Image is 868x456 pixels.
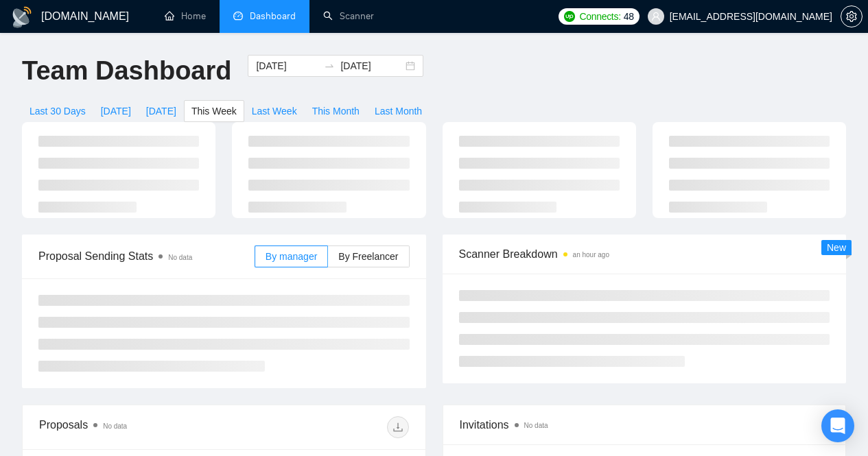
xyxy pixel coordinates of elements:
[651,12,661,21] span: user
[165,10,206,22] a: homeHome
[324,60,335,71] span: swap-right
[38,248,255,265] span: Proposal Sending Stats
[191,104,237,119] span: This Week
[624,9,634,24] span: 48
[375,104,422,119] span: Last Month
[11,6,33,28] img: logo
[305,100,367,122] button: This Month
[579,9,620,24] span: Connects:
[22,55,231,87] h1: Team Dashboard
[323,10,374,22] a: searchScanner
[139,100,184,122] button: [DATE]
[312,104,360,119] span: This Month
[841,5,863,27] button: setting
[340,58,403,73] input: End date
[103,422,127,430] span: No data
[827,242,846,253] span: New
[146,104,176,119] span: [DATE]
[338,251,398,262] span: By Freelancer
[266,251,317,262] span: By manager
[256,58,318,73] input: Start date
[244,100,305,122] button: Last Week
[324,60,335,71] span: to
[821,409,854,442] div: Open Intercom Messenger
[841,11,863,22] a: setting
[250,10,296,22] span: Dashboard
[101,104,131,119] span: [DATE]
[841,11,862,22] span: setting
[22,100,93,122] button: Last 30 Days
[30,104,86,119] span: Last 30 Days
[564,11,575,22] img: upwork-logo.png
[460,416,830,433] span: Invitations
[252,104,297,119] span: Last Week
[524,422,548,429] span: No data
[459,245,830,263] span: Scanner Breakdown
[168,254,192,261] span: No data
[573,251,609,259] time: an hour ago
[39,416,224,438] div: Proposals
[93,100,139,122] button: [DATE]
[367,100,430,122] button: Last Month
[233,11,243,21] span: dashboard
[184,100,244,122] button: This Week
